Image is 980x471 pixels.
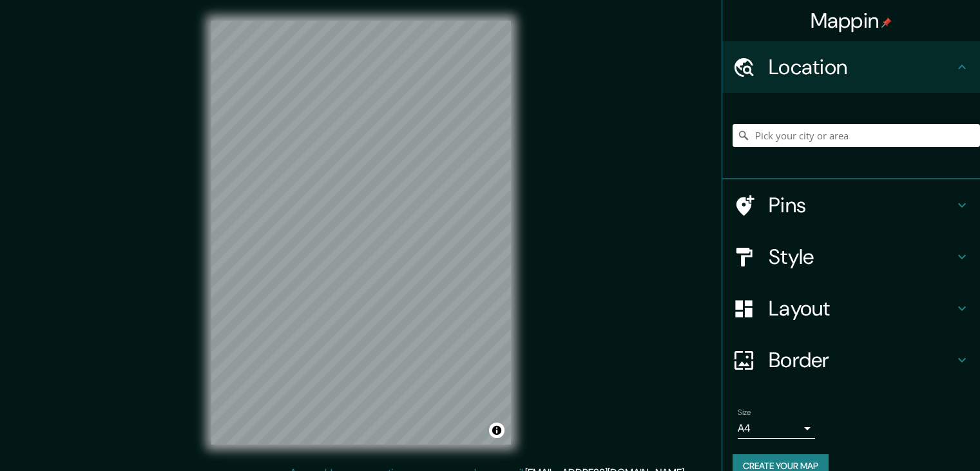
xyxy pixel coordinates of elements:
h4: Location [769,54,954,80]
h4: Pins [769,192,954,218]
div: Pins [722,179,980,231]
h4: Mappin [811,8,892,34]
h4: Style [769,244,954,270]
div: Style [722,231,980,283]
canvas: Map [211,21,511,445]
h4: Border [769,347,954,373]
div: A4 [738,418,815,439]
input: Pick your city or area [733,124,980,147]
img: pin-icon.png [881,17,892,28]
div: Location [722,41,980,93]
label: Size [738,407,751,418]
h4: Layout [769,296,954,321]
button: Toggle attribution [489,423,504,438]
div: Layout [722,283,980,334]
div: Border [722,334,980,386]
